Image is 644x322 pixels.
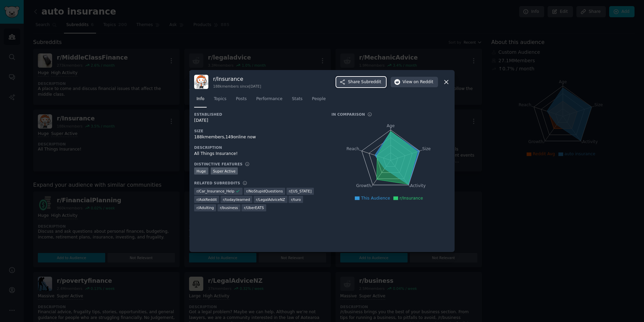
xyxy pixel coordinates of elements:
[213,75,261,83] h3: r/ Insurance
[211,94,229,108] a: Topics
[361,79,381,85] span: Subreddit
[197,189,234,193] span: r/ Car_Insurance_Help
[211,167,238,175] div: Super Active
[223,197,250,202] span: r/ todayilearned
[331,112,365,117] h3: In Comparison
[289,189,312,193] span: r/ [US_STATE]
[402,79,433,85] span: View
[387,123,395,128] tspan: Age
[336,77,386,88] button: ShareSubreddit
[194,94,207,108] a: Info
[414,79,433,85] span: on Reddit
[246,189,283,193] span: r/ NoStupidQuestions
[194,129,322,133] h3: Size
[399,196,423,201] span: r/Insurance
[194,167,208,175] div: Huge
[391,77,438,88] button: Viewon Reddit
[312,96,326,102] span: People
[194,118,322,124] div: [DATE]
[220,205,238,210] span: r/ business
[356,184,371,188] tspan: Growth
[194,112,322,117] h3: Established
[213,84,261,89] div: 188k members since [DATE]
[194,145,322,150] h3: Description
[254,94,285,108] a: Performance
[422,146,431,151] tspan: Size
[309,94,328,108] a: People
[361,196,390,201] span: This Audience
[292,96,302,102] span: Stats
[194,151,322,157] div: All Things Insurance!
[194,75,208,89] img: Insurance
[197,96,204,102] span: Info
[194,134,322,140] div: 188k members, 149 online now
[256,96,282,102] span: Performance
[236,96,247,102] span: Posts
[214,96,226,102] span: Topics
[291,197,301,202] span: r/ turo
[233,94,249,108] a: Posts
[197,205,214,210] span: r/ Adulting
[197,197,217,202] span: r/ AskReddit
[346,146,359,151] tspan: Reach
[290,94,305,108] a: Stats
[410,184,426,188] tspan: Activity
[194,162,243,166] h3: Distinctive Features
[348,79,381,85] span: Share
[256,197,285,202] span: r/ LegalAdviceNZ
[244,205,264,210] span: r/ UberEATS
[194,181,240,185] h3: Related Subreddits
